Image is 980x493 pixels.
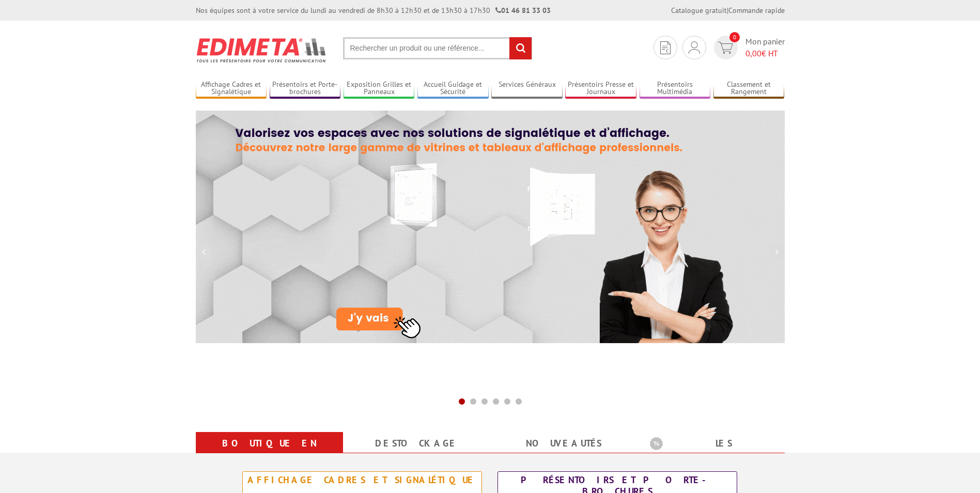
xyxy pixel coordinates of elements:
img: devis rapide [718,42,733,54]
div: Nos équipes sont à votre service du lundi au vendredi de 8h30 à 12h30 et de 13h30 à 17h30 [196,5,551,16]
a: Présentoirs Multimédia [640,80,711,97]
a: Accueil Guidage et Sécurité [417,80,489,97]
a: Présentoirs et Porte-brochures [270,80,341,97]
a: Affichage Cadres et Signalétique [196,80,267,97]
a: Services Généraux [491,80,563,97]
div: Affichage Cadres et Signalétique [245,474,479,486]
a: Catalogue gratuit [671,6,727,15]
a: Boutique en ligne [208,434,331,471]
a: Commande rapide [728,6,785,15]
a: Présentoirs Presse et Journaux [565,80,636,97]
a: devis rapide 0 Mon panier 0,00€ HT [711,36,785,59]
div: | [671,5,785,16]
input: Rechercher un produit ou une référence... [343,37,532,59]
img: devis rapide [660,41,671,54]
b: Les promotions [650,434,779,455]
a: Exposition Grilles et Panneaux [344,80,415,97]
span: € HT [745,48,785,59]
input: rechercher [509,37,532,59]
a: Classement et Rangement [713,80,785,97]
a: Les promotions [650,434,772,471]
img: Présentoir, panneau, stand - Edimeta - PLV, affichage, mobilier bureau, entreprise [196,31,328,69]
span: Mon panier [745,36,785,59]
span: 0 [729,32,740,42]
a: Destockage [355,434,478,453]
span: 0,00 [745,48,761,58]
img: devis rapide [689,41,700,54]
strong: 01 46 81 33 03 [495,6,551,15]
a: nouveautés [503,434,625,453]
